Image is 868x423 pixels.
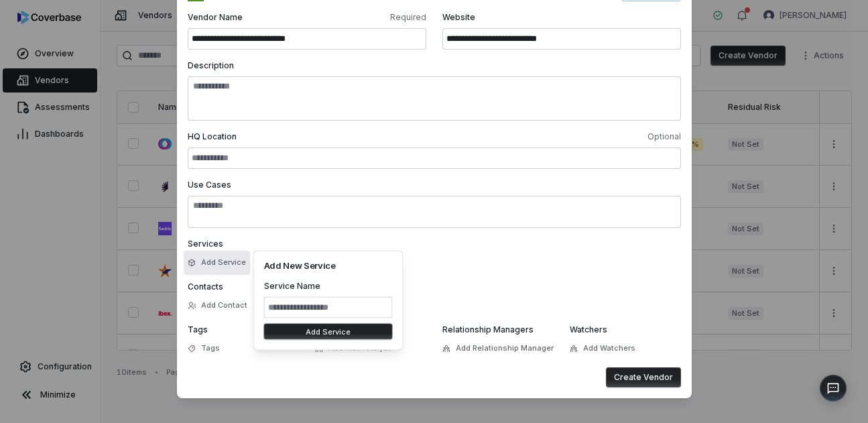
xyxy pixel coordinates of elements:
[442,324,534,335] span: Relationship Managers
[188,131,432,142] span: HQ Location
[188,12,304,23] span: Vendor Name
[456,343,554,353] span: Add Relationship Manager
[188,282,223,292] span: Contacts
[437,131,681,142] span: Optional
[606,367,681,387] button: Create Vendor
[566,337,639,361] button: Add Watchers
[184,294,251,318] button: Add Contact
[264,324,393,340] button: Add Service
[188,60,234,70] span: Description
[188,239,223,249] span: Services
[264,261,393,270] h4: Add New Service
[264,281,393,292] label: Service Name
[188,324,208,335] span: Tags
[442,12,681,23] span: Website
[188,180,231,190] span: Use Cases
[201,343,220,353] span: Tags
[184,251,250,275] button: Add Service
[570,324,607,335] span: Watchers
[310,12,426,23] span: Required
